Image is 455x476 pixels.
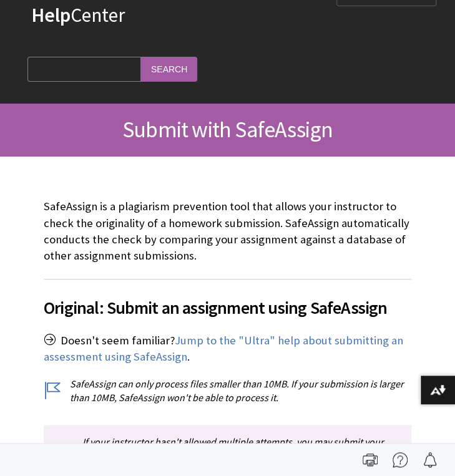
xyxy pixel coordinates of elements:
[44,333,403,364] a: Jump to the "Ultra" help about submitting an assessment using SafeAssign
[31,2,71,27] strong: Help
[44,377,411,405] p: SafeAssign can only process files smaller than 10MB. If your submission is larger than 10MB, Safe...
[44,198,411,264] p: SafeAssign is a plagiarism prevention tool that allows your instructor to check the originality o...
[31,2,125,27] a: HelpCenter
[141,57,197,81] input: Search
[363,452,378,467] img: Print
[393,452,408,467] img: More help
[44,294,411,321] span: Original: Submit an assignment using SafeAssign
[122,115,333,143] span: Submit with SafeAssign
[44,333,411,365] p: Doesn't seem familiar? .
[423,452,438,467] img: Follow this page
